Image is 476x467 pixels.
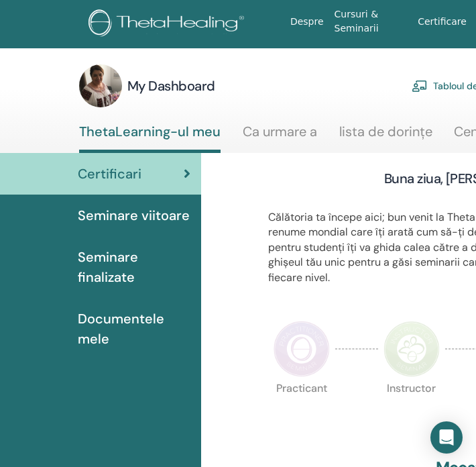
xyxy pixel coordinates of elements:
[78,309,190,349] span: Documentele mele
[88,9,249,40] img: logo.png
[78,247,190,287] span: Seminare finalizate
[79,123,221,153] a: ThetaLearning-ul meu
[127,76,215,95] h3: My Dashboard
[78,164,141,184] span: Certificari
[243,123,317,150] a: Ca urmare a
[412,80,428,92] img: chalkboard-teacher.svg
[383,383,440,439] p: Instructor
[79,64,122,107] img: default.jpg
[339,123,432,150] a: lista de dorințe
[383,321,440,377] img: Instructor
[78,205,190,225] span: Seminare viitoare
[274,321,330,377] img: Practitioner
[329,2,413,41] a: Cursuri & Seminarii
[285,9,329,34] a: Despre
[430,421,463,454] div: Open Intercom Messenger
[412,9,472,34] a: Certificare
[274,383,330,439] p: Practicant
